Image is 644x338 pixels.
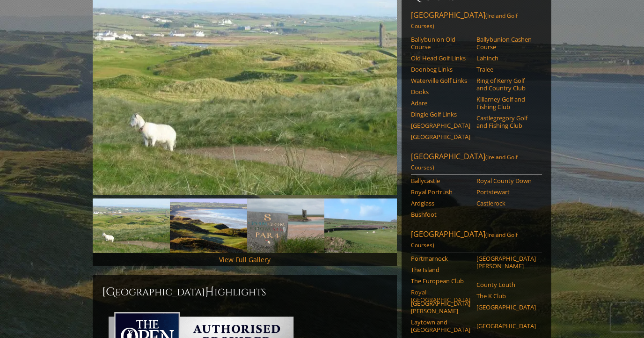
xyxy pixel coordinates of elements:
[411,122,470,129] a: [GEOGRAPHIC_DATA]
[411,277,470,285] a: The European Club
[476,281,536,288] a: County Louth
[476,199,536,207] a: Castlerock
[411,66,470,73] a: Doonbeg Links
[476,255,536,270] a: [GEOGRAPHIC_DATA][PERSON_NAME]
[411,54,470,62] a: Old Head Golf Links
[476,114,536,130] a: Castlegregory Golf and Fishing Club
[411,288,470,304] a: Royal [GEOGRAPHIC_DATA]
[476,292,536,300] a: The K Club
[476,36,536,51] a: Ballybunion Cashen Course
[411,151,542,175] a: [GEOGRAPHIC_DATA](Ireland Golf Courses)
[411,36,470,51] a: Ballybunion Old Course
[476,322,536,330] a: [GEOGRAPHIC_DATA]
[476,303,536,311] a: [GEOGRAPHIC_DATA]
[411,266,470,273] a: The Island
[411,77,470,84] a: Waterville Golf Links
[411,99,470,107] a: Adare
[476,54,536,62] a: Lahinch
[411,229,542,252] a: [GEOGRAPHIC_DATA](Ireland Golf Courses)
[411,110,470,118] a: Dingle Golf Links
[411,10,542,33] a: [GEOGRAPHIC_DATA](Ireland Golf Courses)
[411,318,470,334] a: Laytown and [GEOGRAPHIC_DATA]
[102,285,388,300] h2: [GEOGRAPHIC_DATA] ighlights
[411,88,470,96] a: Dooks
[219,255,271,264] a: View Full Gallery
[476,96,536,111] a: Killarney Golf and Fishing Club
[411,199,470,207] a: Ardglass
[411,211,470,218] a: Bushfoot
[411,188,470,196] a: Royal Portrush
[476,66,536,73] a: Tralee
[205,285,214,300] span: H
[476,77,536,92] a: Ring of Kerry Golf and Country Club
[411,255,470,262] a: Portmarnock
[476,177,536,184] a: Royal County Down
[476,188,536,196] a: Portstewart
[411,133,470,140] a: [GEOGRAPHIC_DATA]
[411,177,470,184] a: Ballycastle
[411,300,470,315] a: [GEOGRAPHIC_DATA][PERSON_NAME]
